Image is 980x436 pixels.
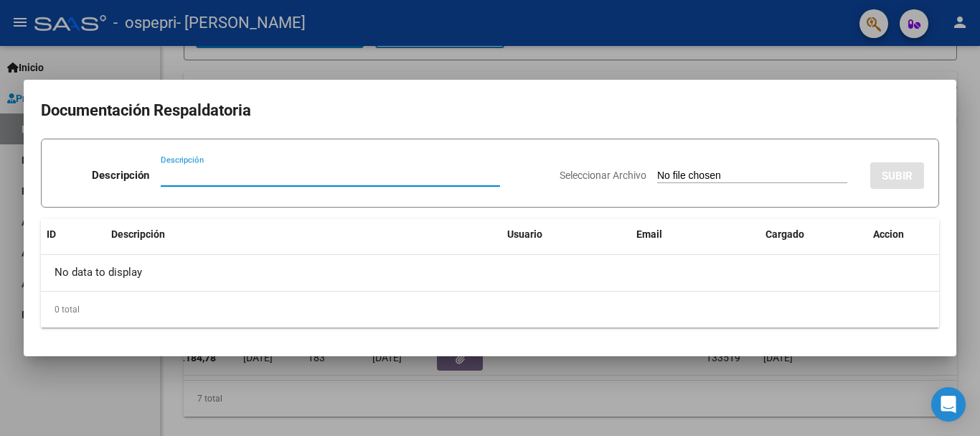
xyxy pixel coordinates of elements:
datatable-header-cell: Email [631,219,760,250]
p: Descripción [92,167,149,184]
span: Descripción [111,228,165,240]
div: Open Intercom Messenger [931,387,966,422]
h2: Documentación Respaldatoria [41,97,939,124]
div: 0 total [41,292,939,328]
datatable-header-cell: Accion [867,219,939,250]
span: Usuario [507,228,542,240]
span: Seleccionar Archivo [560,170,646,181]
div: No data to display [41,255,939,291]
span: Cargado [765,228,804,240]
span: SUBIR [882,170,913,182]
datatable-header-cell: Cargado [760,219,867,250]
datatable-header-cell: Descripción [105,219,501,250]
span: Accion [873,228,904,240]
span: ID [47,228,56,240]
datatable-header-cell: Usuario [501,219,631,250]
span: Email [636,228,662,240]
button: SUBIR [870,162,924,189]
datatable-header-cell: ID [41,219,105,250]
